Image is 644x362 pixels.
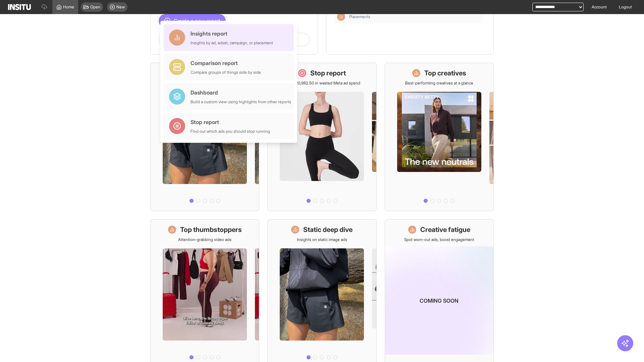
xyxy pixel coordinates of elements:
[349,14,370,19] span: Placements
[297,237,347,242] p: Insights on static image ads
[191,70,261,75] div: Compare groups of things side by side
[191,99,291,105] div: Build a custom view using highlights from other reports
[173,17,220,25] span: Create a new report
[191,40,273,46] div: Insights by ad, adset, campaign, or placement
[283,80,360,86] p: Save £20,982.50 in wasted Meta ad spend
[90,4,100,10] span: Open
[337,13,345,21] div: Insights
[191,29,273,38] div: Insights report
[150,63,259,211] a: What's live nowSee all active ads instantly
[180,225,242,234] h1: Top thumbstoppers
[385,63,494,211] a: Top creativesBest-performing creatives at a glance
[267,63,376,211] a: Stop reportSave £20,982.50 in wasted Meta ad spend
[63,4,74,10] span: Home
[424,68,466,78] h1: Top creatives
[191,88,291,97] div: Dashboard
[8,4,31,10] img: Logo
[178,237,231,242] p: Attention-grabbing video ads
[116,4,125,10] span: New
[191,118,270,126] div: Stop report
[191,59,261,67] div: Comparison report
[310,68,346,78] h1: Stop report
[303,225,353,234] h1: Static deep dive
[349,14,480,19] span: Placements
[159,14,226,27] button: Create a new report
[405,80,473,86] p: Best-performing creatives at a glance
[191,129,270,134] div: Find out which ads you should stop running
